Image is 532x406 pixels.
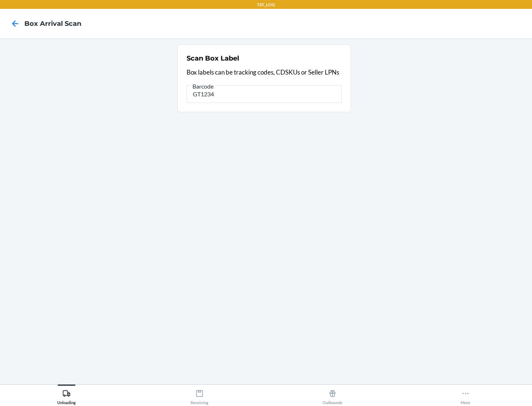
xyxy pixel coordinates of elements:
[399,385,532,405] button: More
[187,54,239,63] h2: Scan Box Label
[266,385,399,405] button: Outbounds
[24,19,81,28] h4: Box Arrival Scan
[191,386,208,405] div: Receiving
[191,83,215,90] span: Barcode
[461,386,470,405] div: More
[257,1,275,8] p: TST_LOG
[57,386,76,405] div: Unloading
[133,385,266,405] button: Receiving
[323,386,342,405] div: Outbounds
[187,85,342,103] input: Barcode
[187,68,342,77] p: Box labels can be tracking codes, CDSKUs or Seller LPNs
